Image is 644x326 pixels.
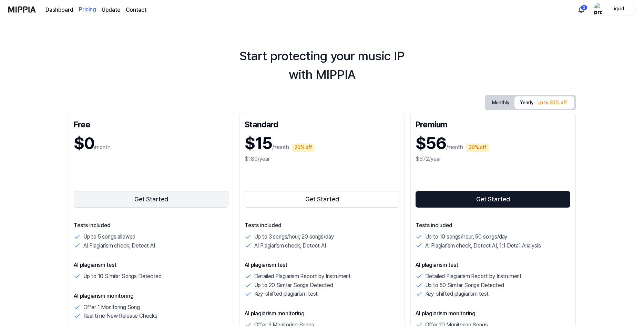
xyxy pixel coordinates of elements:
[83,303,140,312] p: Offer 1 Monitoring Song
[102,6,120,14] a: Update
[74,191,229,208] button: Get Started
[425,281,504,290] p: Up to 50 Similar Songs Detected
[245,261,400,269] p: AI plagiarism test
[594,3,602,17] img: profile
[126,6,146,14] a: Contact
[416,132,446,155] h1: $56
[74,132,94,155] h1: $0
[577,6,585,14] img: 알림
[272,143,289,151] p: /month
[514,96,574,109] button: Yearly
[83,241,155,250] p: AI Plagiarism check, Detect AI
[254,232,334,241] p: Up to 3 songs/hour, 20 songs/day
[425,241,541,250] p: AI Plagiarism check, Detect AI, 1:1 Detail Analysis
[576,4,587,15] button: 알림2
[416,191,571,208] button: Get Started
[416,118,571,129] div: Premium
[425,232,508,241] p: Up to 10 songs/hour, 50 songs/day
[245,191,400,208] button: Get Started
[94,143,111,151] p: /month
[416,261,571,269] p: AI plagiarism test
[254,272,351,281] p: Detailed Plagiarism Report by Instrument
[245,155,400,163] div: $180/year
[79,0,96,19] a: Pricing
[74,292,229,300] p: AI plagiarism monitoring
[245,221,400,230] p: Tests included
[245,190,400,209] a: Get Started
[254,241,326,250] p: AI Plagiarism check, Detect AI
[535,99,569,107] div: Up to 30% off
[292,144,315,152] div: 20% off
[74,190,229,209] a: Get Started
[245,132,272,155] h1: $15
[83,272,162,281] p: Up to 10 Similar Songs Detected
[245,309,400,318] p: AI plagiarism monitoring
[466,144,489,152] div: 30% off
[581,5,587,10] div: 2
[74,221,229,230] p: Tests included
[446,143,463,151] p: /month
[416,155,571,163] div: $672/year
[83,232,136,241] p: Up to 5 songs allowed
[592,4,636,15] button: profileLiquid
[416,221,571,230] p: Tests included
[425,290,489,298] p: Key-shifted plagiarism test
[74,261,229,269] p: AI plagiarism test
[74,118,229,129] div: Free
[416,309,571,318] p: AI plagiarism monitoring
[45,6,73,14] a: Dashboard
[416,190,571,209] a: Get Started
[254,281,333,290] p: Up to 20 Similar Songs Detected
[254,290,318,298] p: Key-shifted plagiarism test
[83,312,158,320] p: Real time New Release Checks
[604,6,631,13] div: Liquid
[487,97,515,108] button: Monthly
[425,272,522,281] p: Detailed Plagiarism Report by Instrument
[245,118,400,129] div: Standard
